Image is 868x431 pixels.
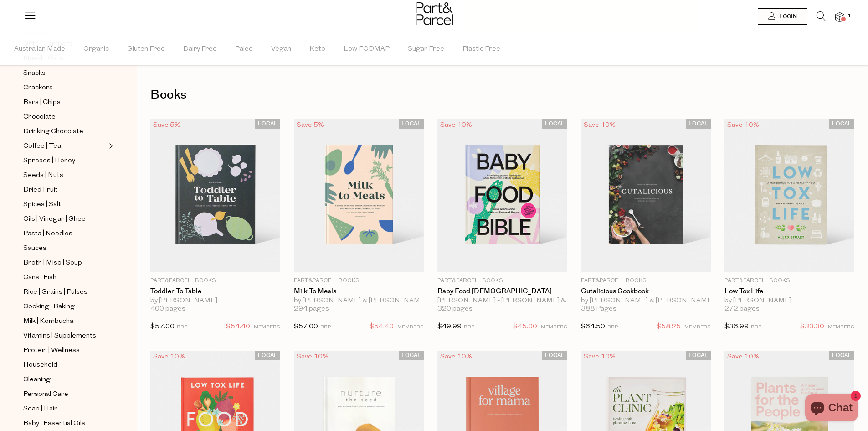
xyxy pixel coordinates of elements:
span: Protein | Wellness [23,345,80,356]
span: Dried Fruit [23,185,58,196]
small: RRP [607,325,618,330]
span: LOCAL [829,119,854,129]
span: Spreads | Honey [23,156,75,166]
span: Cans | Fish [23,272,56,283]
span: Pasta | Noodles [23,228,72,239]
a: Spreads | Honey [23,155,106,166]
span: 388 Pages [581,305,616,313]
a: 1 [835,12,844,22]
span: Oils | Vinegar | Ghee [23,214,86,225]
span: $49.99 [437,323,462,330]
img: Baby Food Bible [437,119,567,272]
div: by [PERSON_NAME] & [PERSON_NAME] [294,297,424,305]
a: Household [23,359,106,371]
a: Pasta | Noodles [23,228,106,239]
span: LOCAL [255,119,280,129]
span: LOCAL [686,351,711,360]
div: Save 10% [724,119,762,131]
h1: Books [150,84,854,105]
a: Login [758,8,807,25]
a: Crackers [23,82,106,93]
a: Cleaning [23,374,106,385]
img: Milk to Meals [294,119,424,272]
p: Part&Parcel - Books [581,277,711,285]
div: Save 10% [581,119,618,131]
span: LOCAL [399,119,424,129]
span: Crackers [23,83,53,93]
span: Keto [309,33,325,65]
div: by [PERSON_NAME] & [PERSON_NAME] [581,297,711,305]
div: by [PERSON_NAME] [150,297,280,305]
div: Save 10% [437,351,475,363]
img: Part&Parcel [416,2,453,25]
span: Low FODMAP [344,33,390,65]
span: Baby | Essential Oils [23,418,85,429]
span: Rice | Grains | Pulses [23,287,87,298]
span: LOCAL [686,119,711,129]
span: $58.25 [657,321,681,333]
span: Spices | Salt [23,199,61,210]
a: Chocolate [23,111,106,123]
small: RRP [177,325,187,330]
a: Sauces [23,243,106,254]
span: Chocolate [23,112,56,123]
p: Part&Parcel - Books [724,277,854,285]
a: Milk to Meals [294,287,424,296]
span: $54.40 [226,321,250,333]
span: Paleo [235,33,253,65]
a: Rice | Grains | Pulses [23,286,106,298]
a: Baby Food [DEMOGRAPHIC_DATA] [437,287,567,296]
span: Milk | Kombucha [23,316,73,327]
span: $57.00 [150,323,175,330]
a: Vitamins | Supplements [23,330,106,342]
p: Part&Parcel - Books [150,277,280,285]
inbox-online-store-chat: Shopify online store chat [802,394,861,424]
small: MEMBERS [541,325,567,330]
a: Spices | Salt [23,199,106,210]
a: Gutalicious Cookbook [581,287,711,296]
small: RRP [464,325,474,330]
span: Broth | Miso | Soup [23,258,82,269]
small: RRP [751,325,761,330]
span: $45.00 [513,321,537,333]
span: 1 [845,12,853,20]
span: Household [23,360,57,371]
small: MEMBERS [684,325,711,330]
p: Part&Parcel - Books [437,277,567,285]
a: Snacks [23,68,106,79]
small: RRP [320,325,331,330]
div: Save 5% [294,119,327,131]
span: Plastic Free [462,33,500,65]
div: by [PERSON_NAME] [724,297,854,305]
a: Seeds | Nuts [23,170,106,181]
a: Cooking | Baking [23,301,106,312]
span: 400 pages [150,305,185,313]
span: Australian Made [14,33,65,65]
img: Low Tox Life [724,119,854,272]
a: Protein | Wellness [23,345,106,356]
span: Vitamins | Supplements [23,331,96,342]
a: Oils | Vinegar | Ghee [23,213,106,225]
span: 272 pages [724,305,760,313]
span: Dairy Free [183,33,217,65]
span: Cleaning [23,374,51,385]
span: Drinking Chocolate [23,126,83,137]
div: Save 10% [724,351,762,363]
span: LOCAL [542,119,567,129]
img: Toddler to Table [150,119,280,272]
span: Seeds | Nuts [23,170,63,181]
div: Save 10% [150,351,188,363]
a: Milk | Kombucha [23,316,106,327]
span: LOCAL [399,351,424,360]
span: Vegan [271,33,291,65]
a: Coffee | Tea [23,140,106,152]
span: Sauces [23,243,46,254]
a: Bars | Chips [23,97,106,108]
span: Bars | Chips [23,97,61,108]
span: Cooking | Baking [23,301,75,312]
span: $64.50 [581,323,605,330]
a: Dried Fruit [23,184,106,196]
span: Organic [83,33,109,65]
span: 320 pages [437,305,473,313]
a: Soap | Hair [23,403,106,415]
